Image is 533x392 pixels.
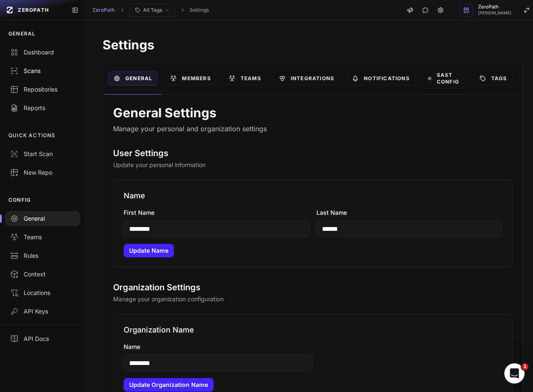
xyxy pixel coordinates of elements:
div: Start Scan [10,150,75,158]
h2: User Settings [113,147,513,159]
div: Dashboard [10,48,75,57]
div: General [10,214,75,223]
a: Tags [474,71,512,86]
div: Reports [10,104,75,112]
a: General [108,71,158,86]
a: Members [165,71,216,86]
svg: chevron right, [179,7,185,13]
h1: General Settings [113,105,513,120]
span: ZEROPATH [18,7,49,14]
div: Scans [10,67,75,75]
button: All Tags [129,4,175,16]
div: Teams [10,233,75,241]
div: New Repo [10,168,75,177]
h3: Name [124,190,502,202]
p: Update your personal information [113,161,513,169]
label: Name [124,343,502,351]
a: ZeroPath [92,7,115,14]
a: Integrations [273,71,340,86]
button: Update Organization Name [124,378,214,392]
p: Manage your organization configuration [113,295,513,303]
div: Rules [10,251,75,260]
h1: Settings [103,37,523,52]
p: GENERAL [8,30,35,37]
label: First Name [124,208,309,217]
a: Settings [189,7,209,14]
div: API Keys [10,307,75,316]
a: Teams [223,71,267,86]
div: Locations [10,289,75,297]
div: Context [10,270,75,278]
iframe: Intercom live chat [504,363,525,384]
h2: Organization Settings [113,281,513,293]
span: 1 [522,363,528,370]
div: Repositories [10,85,75,94]
nav: breadcrumb [92,4,209,16]
span: All Tags [143,7,162,14]
span: [PERSON_NAME] [478,11,511,15]
a: SAST Config [422,68,467,89]
p: Manage your personal and organization settings [113,124,513,134]
p: CONFIG [8,197,31,203]
p: QUICK ACTIONS [8,132,56,139]
button: Update Name [124,244,174,257]
a: ZEROPATH [3,3,65,17]
label: Last Name [317,208,502,217]
a: Notifications [346,71,415,86]
svg: chevron right, [119,7,125,13]
h3: Organization Name [124,324,502,336]
div: API Docs [10,335,75,343]
span: ZeroPath [478,5,511,9]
